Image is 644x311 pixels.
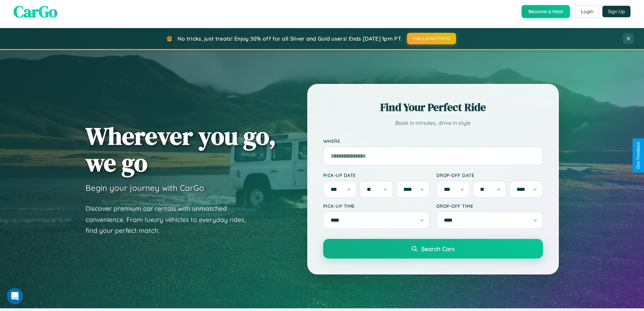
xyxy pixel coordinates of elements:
iframe: Intercom live chat [7,288,23,304]
label: Pick-up Time [323,203,430,209]
span: Search Cars [421,245,455,252]
label: Drop-off Date [436,172,543,178]
button: HALLOWEEN30 [407,33,456,44]
button: Sign Up [602,6,630,17]
h2: Find Your Perfect Ride [323,100,543,115]
button: Become a Host [522,5,570,18]
button: Search Cars [323,239,543,259]
label: Where [323,138,543,144]
label: Pick-up Date [323,172,430,178]
span: CarGo [14,0,57,23]
button: Login [575,5,599,18]
h1: Wherever you go, we go [86,123,276,176]
div: Give Feedback [636,142,641,169]
p: Book in minutes, drive in style [323,118,543,128]
p: Discover premium car rentals with unmatched convenience. From luxury vehicles to everyday rides, ... [86,203,255,236]
span: No tricks, just treats! Enjoy 30% off for all Silver and Gold users! Ends [DATE] 1pm PT. [177,35,402,42]
h3: Begin your journey with CarGo [86,183,204,193]
label: Drop-off Time [436,203,543,209]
